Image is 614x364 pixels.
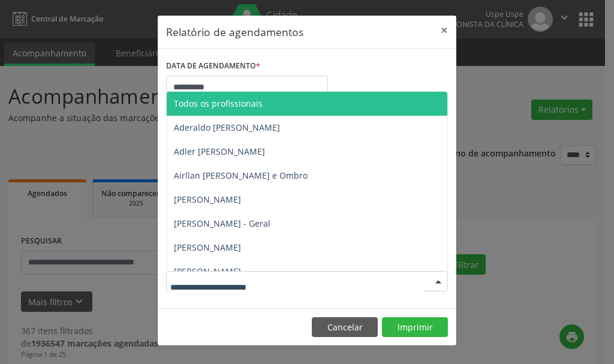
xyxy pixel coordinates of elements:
button: Cancelar [312,317,378,338]
span: [PERSON_NAME] [174,194,241,205]
span: [PERSON_NAME] [174,242,241,253]
span: [PERSON_NAME] [174,266,241,277]
span: Adler [PERSON_NAME] [174,146,265,157]
span: Todos os profissionais [174,98,263,109]
span: Aderaldo [PERSON_NAME] [174,122,280,133]
span: Airllan [PERSON_NAME] e Ombro [174,170,308,181]
label: DATA DE AGENDAMENTO [166,57,260,76]
span: [PERSON_NAME] - Geral [174,218,270,229]
button: Close [432,16,456,45]
h5: Relatório de agendamentos [166,24,303,40]
button: Imprimir [382,317,448,338]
